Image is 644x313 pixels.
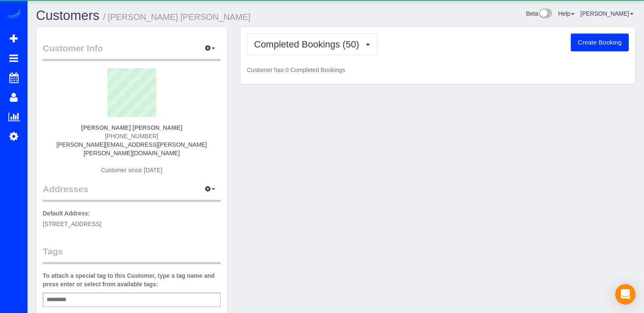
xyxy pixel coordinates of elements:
legend: Customer Info [43,42,221,61]
strong: [PERSON_NAME] [PERSON_NAME] [81,124,182,131]
a: [PERSON_NAME] [580,10,633,17]
a: [PERSON_NAME][EMAIL_ADDRESS][PERSON_NAME][PERSON_NAME][DOMAIN_NAME] [56,141,207,156]
label: To attach a special tag to this Customer, type a tag name and press enter or select from availabl... [43,271,221,288]
span: [STREET_ADDRESS] [43,221,101,227]
small: / [PERSON_NAME] [PERSON_NAME] [103,12,251,22]
p: Customer has 0 Completed Bookings [247,66,629,74]
button: Completed Bookings (50) [247,34,377,55]
label: Default Address: [43,209,90,218]
legend: Tags [43,245,221,264]
div: Open Intercom Messenger [615,284,636,305]
span: [PHONE_NUMBER] [105,133,158,140]
a: Help [558,10,575,17]
span: Customer since [DATE] [101,167,162,173]
a: Customers [36,8,100,23]
img: Automaid Logo [5,8,22,20]
span: Completed Bookings (50) [254,39,363,50]
button: Create Booking [571,34,629,51]
img: New interface [538,8,552,20]
a: Beta [526,10,552,17]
